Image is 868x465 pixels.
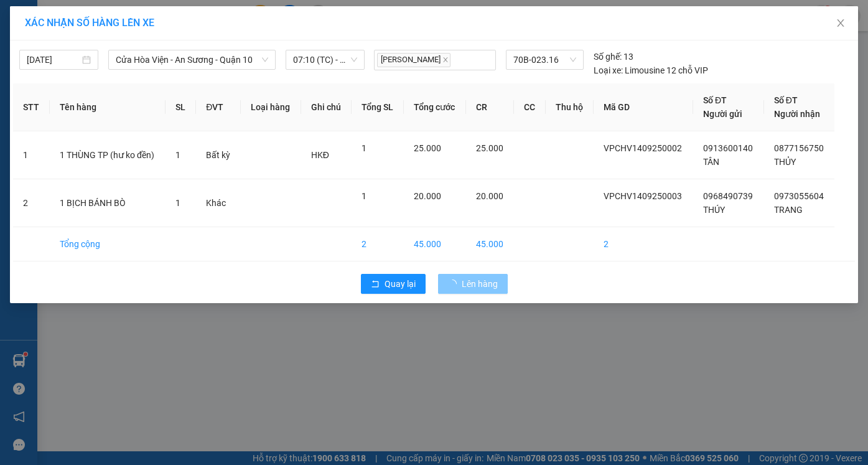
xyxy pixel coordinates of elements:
[442,57,449,63] span: close
[476,143,503,153] span: 25.000
[462,277,498,291] span: Lên hàng
[13,83,50,131] th: STT
[703,95,727,105] span: Số ĐT
[414,191,441,201] span: 20.000
[823,6,858,41] button: Close
[27,53,80,67] input: 14/09/2025
[352,227,404,261] td: 2
[404,227,465,261] td: 45.000
[50,131,166,179] td: 1 THÙNG TP (hư ko đền)
[98,55,152,63] span: Hotline: 19001152
[546,83,594,131] th: Thu hộ
[241,83,301,131] th: Loại hàng
[175,198,180,208] span: 1
[404,83,465,131] th: Tổng cước
[62,79,137,88] span: VPCHV1409250005
[703,157,719,167] span: TÂN
[27,90,76,98] span: 07:13:17 [DATE]
[414,143,441,153] span: 25.000
[13,131,50,179] td: 1
[98,20,167,35] span: Bến xe [GEOGRAPHIC_DATA]
[196,83,241,131] th: ĐVT
[352,83,404,131] th: Tổng SL
[774,157,796,167] span: THỦY
[774,95,798,105] span: Số ĐT
[301,83,352,131] th: Ghi chú
[703,143,753,153] span: 0913600140
[774,109,820,119] span: Người nhận
[98,37,171,53] span: 01 Võ Văn Truyện, KP.1, Phường 2
[703,191,753,201] span: 0968490739
[166,83,196,131] th: SL
[774,143,824,153] span: 0877156750
[476,191,503,201] span: 20.000
[594,83,693,131] th: Mã GD
[371,279,380,289] span: rollback
[594,50,622,63] span: Số ghế:
[196,179,241,227] td: Khác
[116,50,268,69] span: Cửa Hòa Viện - An Sương - Quận 10
[4,90,76,98] span: In ngày:
[34,67,152,77] span: -----------------------------------------
[466,227,514,261] td: 45.000
[448,279,462,288] span: loading
[362,143,366,153] span: 1
[50,227,166,261] td: Tổng cộng
[377,53,450,67] span: [PERSON_NAME]
[513,50,576,69] span: 70B-023.16
[98,7,170,17] strong: ĐỒNG PHƯỚC
[594,227,693,261] td: 2
[703,109,742,119] span: Người gửi
[604,191,682,201] span: VPCHV1409250003
[514,83,546,131] th: CC
[703,205,725,215] span: THÚY
[13,179,50,227] td: 2
[196,131,241,179] td: Bất kỳ
[774,191,824,201] span: 0973055604
[836,18,846,28] span: close
[175,150,180,160] span: 1
[438,274,508,294] button: Lên hàng
[4,7,60,62] img: logo
[594,50,633,63] div: 13
[293,50,357,69] span: 07:10 (TC) - 70B-023.16
[774,205,803,215] span: TRANG
[311,150,329,160] span: HKĐ
[466,83,514,131] th: CR
[261,56,269,63] span: down
[362,191,366,201] span: 1
[385,277,416,291] span: Quay lại
[25,17,154,29] span: XÁC NHẬN SỐ HÀNG LÊN XE
[4,80,137,88] span: [PERSON_NAME]:
[50,83,166,131] th: Tên hàng
[361,274,426,294] button: rollbackQuay lại
[594,63,708,77] div: Limousine 12 chỗ VIP
[594,63,623,77] span: Loại xe:
[50,179,166,227] td: 1 BỊCH BÁNH BÒ
[604,143,682,153] span: VPCHV1409250002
